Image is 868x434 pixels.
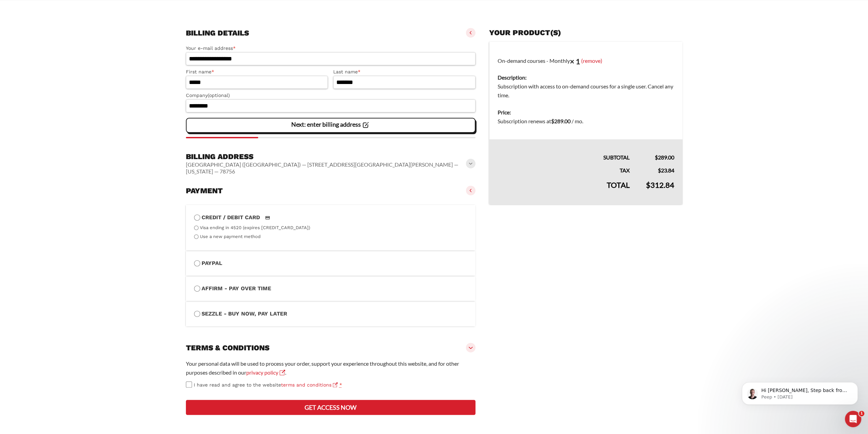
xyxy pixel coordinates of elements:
button: Get access now [186,400,476,415]
span: $ [655,154,658,160]
span: 1 [859,411,864,416]
span: / mo [572,118,582,124]
dd: Subscription with access to on-demand courses for a single user. Cancel any time. [498,82,674,100]
iframe: Intercom live chat [845,411,861,427]
dt: Price: [498,108,674,117]
th: Tax [489,162,638,175]
vaadin-horizontal-layout: [GEOGRAPHIC_DATA] ([GEOGRAPHIC_DATA]) — [STREET_ADDRESS][GEOGRAPHIC_DATA][PERSON_NAME] — [US_STAT... [186,161,468,175]
a: terms and conditions [281,382,338,388]
td: On-demand courses - Monthly [489,42,682,104]
bdi: 289.00 [655,154,674,160]
h3: Billing address [186,152,468,162]
bdi: 312.84 [646,180,674,190]
p: Message from Peep, sent 7w ago [30,26,118,32]
label: Credit / Debit Card [194,213,468,222]
strong: × 1 [570,57,580,66]
iframe: Intercom notifications message [732,368,868,416]
h3: Terms & conditions [186,343,269,353]
th: Total [489,175,638,205]
span: $ [646,180,650,190]
label: Company [186,92,476,99]
h3: Payment [186,186,223,196]
a: (remove) [581,57,602,64]
th: Subtotal [489,139,638,162]
p: Your personal data will be used to process your order, support your experience throughout this we... [186,359,476,377]
label: Affirm - Pay over time [194,284,468,293]
label: Your e-mail address [186,44,476,52]
input: I have read and agree to the websiteterms and conditions * [186,381,192,388]
bdi: 289.00 [551,118,571,124]
abbr: required [339,382,342,388]
span: I have read and agree to the website [194,382,338,388]
input: Credit / Debit CardCredit / Debit Card [194,214,200,221]
img: Credit / Debit Card [261,213,274,222]
label: Last name [333,68,475,76]
label: First name [186,68,328,76]
label: Sezzle - Buy Now, Pay Later [194,309,468,318]
input: Sezzle - Buy Now, Pay Later [194,311,200,317]
span: (optional) [208,93,230,98]
label: PayPal [194,259,468,268]
label: Use a new payment method [200,234,261,239]
span: Subscription renews at . [498,118,583,124]
vaadin-button: Next: enter billing address [186,118,476,133]
h3: Billing details [186,28,249,38]
span: $ [658,167,661,173]
span: $ [551,118,554,124]
input: Affirm - Pay over time [194,285,200,292]
dt: Description: [498,73,674,82]
bdi: 23.84 [658,167,674,173]
a: privacy policy [246,369,285,376]
input: PayPal [194,260,200,266]
span: Hi [PERSON_NAME], Step back from the edge my friend. Thinking about leaving? Consider pausing you... [30,20,115,66]
label: Visa ending in 4520 (expires [CREDIT_CARD_DATA]) [200,225,310,230]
